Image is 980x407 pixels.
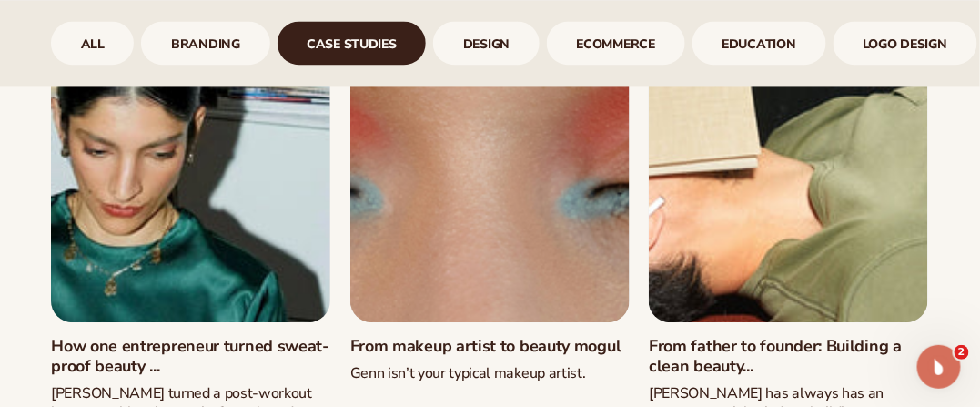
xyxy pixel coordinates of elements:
a: ecommerce [547,22,685,66]
a: case studies [278,22,427,66]
div: 4 / 9 [433,22,540,66]
a: From father to founder: Building a clean beauty... [649,337,928,376]
div: 3 / 9 [278,22,427,66]
span: 2 [955,345,969,360]
a: All [51,22,134,66]
div: 7 / 9 [834,22,977,66]
div: 5 / 9 [547,22,685,66]
a: Education [692,22,826,66]
iframe: Intercom live chat [917,345,961,389]
a: From makeup artist to beauty mogul [350,337,630,357]
div: 6 / 9 [692,22,826,66]
a: design [433,22,540,66]
div: 2 / 9 [141,22,269,66]
div: 1 / 9 [51,22,134,66]
a: logo design [834,22,977,66]
a: How one entrepreneur turned sweat-proof beauty ... [51,337,330,376]
a: branding [141,22,269,66]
